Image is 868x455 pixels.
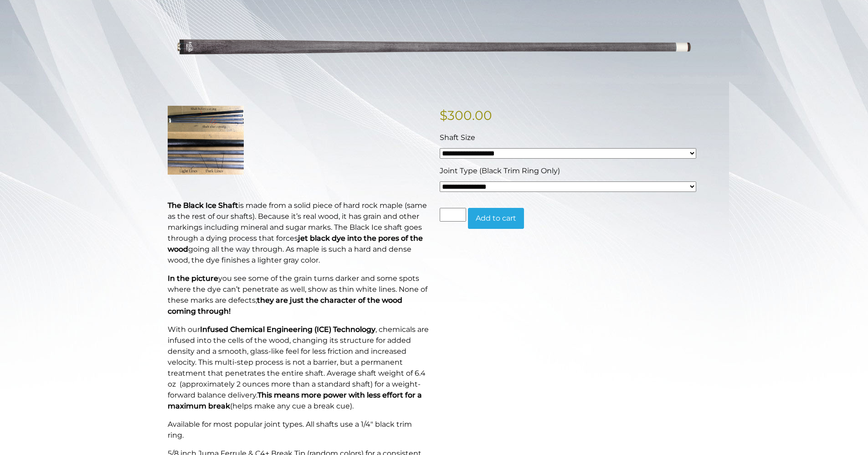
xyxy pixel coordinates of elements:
[440,166,560,175] span: Joint Type (Black Trim Ring Only)
[168,273,429,317] p: you see some of the grain turns darker and some spots where the dye can’t penetrate as well, show...
[168,200,429,266] p: is made from a solid piece of hard rock maple (same as the rest of our shafts). Because it’s real...
[440,133,475,142] span: Shaft Size
[168,234,423,253] b: jet black dye into the pores of the wood
[468,208,524,229] button: Add to cart
[168,201,238,210] strong: The Black Ice Shaft
[440,108,447,123] span: $
[168,296,402,315] strong: they are just the character of the wood coming through!
[168,391,422,410] strong: This means more power with less effort for a maximum break
[440,108,492,123] bdi: 300.00
[168,3,701,92] img: pechauer-black-ice-break-shaft-lightened.png
[168,274,218,283] strong: In the picture
[168,324,429,412] p: With our , chemicals are infused into the cells of the wood, changing its structure for added den...
[168,419,429,441] p: Available for most popular joint types. All shafts use a 1/4" black trim ring.
[200,325,375,334] strong: Infused Chemical Engineering (ICE) Technology
[440,208,466,222] input: Product quantity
